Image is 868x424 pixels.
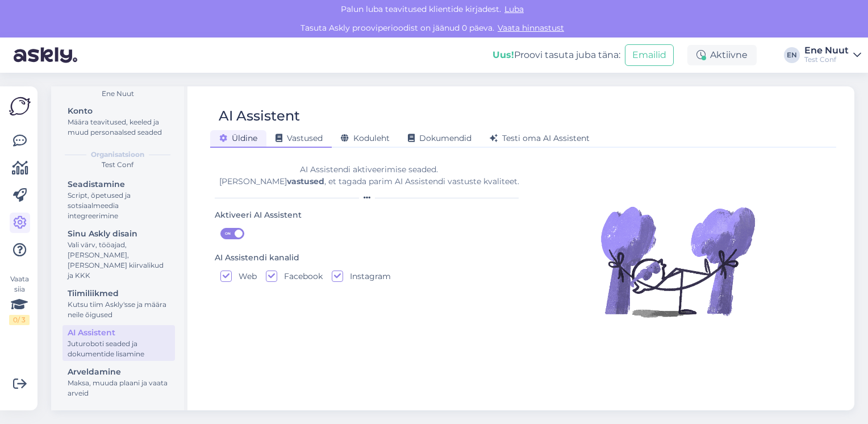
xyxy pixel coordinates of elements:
[215,164,523,188] div: AI Assistendi aktiveerimise seaded. [PERSON_NAME] , et tagada parim AI Assistendi vastuste kvalit...
[62,177,175,223] a: SeadistamineScript, õpetused ja sotsiaalmeedia integreerimine
[493,48,620,62] div: Proovi tasuta juba täna:
[9,315,30,325] div: 0 / 3
[343,271,391,282] label: Instagram
[276,133,323,143] span: Vastused
[501,4,527,14] span: Luba
[219,105,300,127] div: AI Assistent
[598,182,757,341] img: Illustration
[494,23,567,33] a: Vaata hinnastust
[784,47,800,63] div: EN
[68,339,170,359] div: Juturoboti seaded ja dokumentide lisamine
[68,288,170,300] div: Tiimiliikmed
[60,160,175,170] div: Test Conf
[68,117,170,138] div: Määra teavitused, keeled ja muud personaalsed seaded
[68,300,170,320] div: Kutsu tiim Askly'sse ja määra neile õigused
[215,209,302,222] div: Aktiveeri AI Assistent
[232,271,257,282] label: Web
[62,325,175,361] a: AI AssistentJuturoboti seaded ja dokumentide lisamine
[490,133,590,143] span: Testi oma AI Assistent
[9,95,31,117] img: Askly Logo
[215,252,299,264] div: AI Assistendi kanalid
[62,286,175,322] a: TiimiliikmedKutsu tiim Askly'sse ja määra neile õigused
[60,89,175,99] div: Ene Nuut
[62,226,175,282] a: Sinu Askly disainVali värv, tööajad, [PERSON_NAME], [PERSON_NAME] kiirvalikud ja KKK
[68,228,170,240] div: Sinu Askly disain
[277,271,323,282] label: Facebook
[68,366,170,378] div: Arveldamine
[625,44,674,66] button: Emailid
[68,378,170,398] div: Maksa, muuda plaani ja vaata arveid
[287,176,324,186] b: vastused
[804,46,849,55] div: Ene Nuut
[68,105,170,117] div: Konto
[687,45,757,65] div: Aktiivne
[68,190,170,221] div: Script, õpetused ja sotsiaalmeedia integreerimine
[68,178,170,190] div: Seadistamine
[804,55,849,64] div: Test Conf
[408,133,471,143] span: Dokumendid
[62,364,175,400] a: ArveldamineMaksa, muuda plaani ja vaata arveid
[9,274,30,325] div: Vaata siia
[493,49,514,60] b: Uus!
[221,228,235,239] span: ON
[68,327,170,339] div: AI Assistent
[62,103,175,139] a: KontoMäära teavitused, keeled ja muud personaalsed seaded
[341,133,390,143] span: Koduleht
[91,149,144,160] b: Organisatsioon
[219,133,257,143] span: Üldine
[804,46,861,64] a: Ene NuutTest Conf
[68,240,170,281] div: Vali värv, tööajad, [PERSON_NAME], [PERSON_NAME] kiirvalikud ja KKK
